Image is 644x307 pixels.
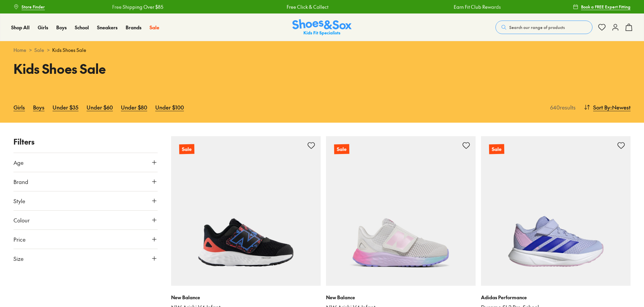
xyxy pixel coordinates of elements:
[13,47,631,54] div: > >
[13,197,25,205] span: Style
[610,103,631,111] span: : Newest
[53,100,78,115] a: Under $35
[13,59,314,78] h1: Kids Shoes Sale
[326,136,476,286] a: Sale
[38,24,48,31] span: Girls
[13,47,26,54] a: Home
[150,24,159,31] a: Sale
[13,191,158,210] button: Style
[13,235,26,243] span: Price
[13,178,28,186] span: Brand
[33,100,44,115] a: Boys
[150,24,159,31] span: Sale
[38,24,48,31] a: Girls
[155,100,184,115] a: Under $100
[13,100,25,115] a: Girls
[489,144,504,154] p: Sale
[481,294,631,301] p: Adidas Performance
[11,24,30,31] a: Shop All
[13,153,158,172] button: Age
[326,294,476,301] p: New Balance
[13,158,24,166] span: Age
[22,4,45,10] span: Store Finder
[581,4,631,10] span: Book a FREE Expert Fitting
[171,136,321,286] a: Sale
[13,254,24,263] span: Size
[334,144,349,154] p: Sale
[13,1,45,13] a: Store Finder
[97,24,118,31] a: Sneakers
[593,103,610,111] span: Sort By
[126,24,141,31] span: Brands
[547,103,576,111] p: 640 results
[13,216,30,224] span: Colour
[573,1,631,13] a: Book a FREE Expert Fitting
[481,136,631,286] a: Sale
[75,24,89,31] a: School
[52,47,86,54] span: Kids Shoes Sale
[111,3,163,10] a: Free Shipping Over $85
[13,230,158,249] button: Price
[121,100,147,115] a: Under $80
[453,3,500,10] a: Earn Fit Club Rewards
[34,47,44,54] a: Sale
[171,294,321,301] p: New Balance
[292,19,352,36] img: SNS_Logo_Responsive.svg
[56,24,67,31] span: Boys
[584,100,631,115] button: Sort By:Newest
[13,211,158,229] button: Colour
[509,24,565,30] span: Search our range of products
[75,24,89,31] span: School
[56,24,67,31] a: Boys
[13,172,158,191] button: Brand
[11,24,30,31] span: Shop All
[292,19,352,36] a: Shoes & Sox
[97,24,118,31] span: Sneakers
[13,136,158,147] p: Filters
[495,21,592,34] button: Search our range of products
[87,100,113,115] a: Under $60
[179,144,194,154] p: Sale
[286,3,328,10] a: Free Click & Collect
[126,24,141,31] a: Brands
[13,249,158,268] button: Size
